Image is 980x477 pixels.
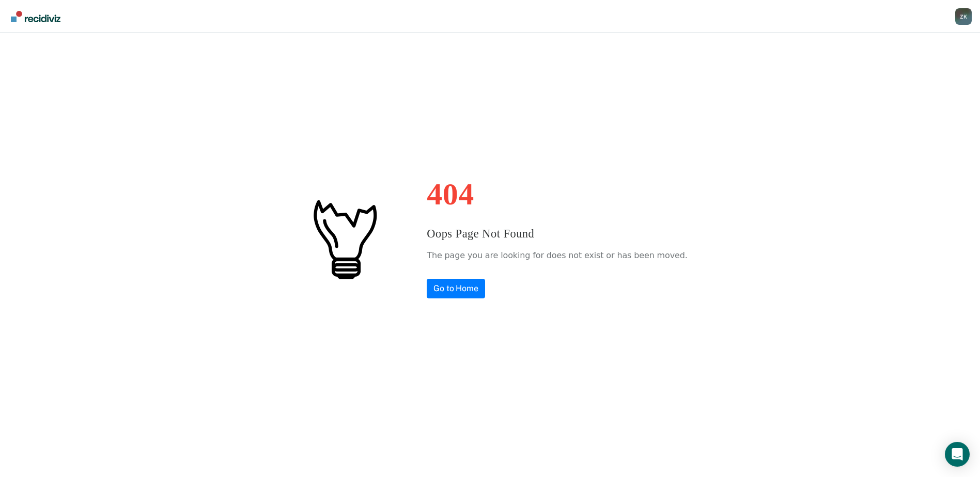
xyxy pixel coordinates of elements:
[945,442,970,467] div: Open Intercom Messenger
[427,248,687,263] p: The page you are looking for does not exist or has been moved.
[427,225,687,243] h3: Oops Page Not Found
[292,187,396,290] img: #
[427,279,485,298] a: Go to Home
[11,11,60,22] img: Recidiviz
[427,179,687,210] h1: 404
[955,8,972,25] button: Profile dropdown button
[955,8,972,25] div: Z K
